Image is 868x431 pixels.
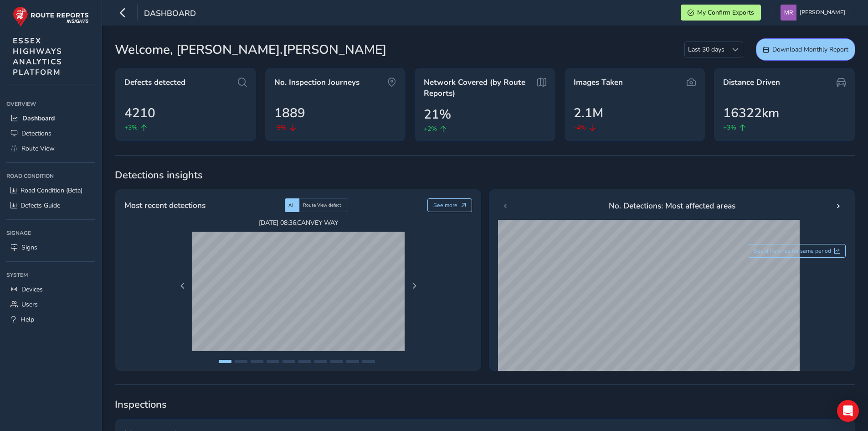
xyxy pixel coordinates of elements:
[433,202,457,209] span: See more
[13,36,62,78] span: ESSEX HIGHWAYS ANALYTICS PLATFORM
[282,360,295,363] button: Page 5
[251,360,263,363] button: Page 3
[6,97,95,111] div: Overview
[6,226,95,240] div: Signage
[124,77,185,88] span: Defects detected
[346,360,359,363] button: Page 9
[274,104,305,123] span: 1889
[574,77,623,88] span: Images Taken
[274,77,360,88] span: No. Inspection Journeys
[781,5,796,21] img: diamond-layout
[723,123,736,132] span: +3%
[781,5,848,21] button: [PERSON_NAME]
[837,400,859,422] div: Open Intercom Messenger
[299,198,348,212] div: Route View defect
[697,8,754,17] span: My Confirm Exports
[144,8,196,21] span: Dashboard
[21,144,55,153] span: Route View
[6,169,95,183] div: Road Condition
[21,186,82,195] span: Road Condition (Beta)
[424,105,451,124] span: 21%
[800,5,845,21] span: [PERSON_NAME]
[362,360,375,363] button: Page 10
[424,77,534,99] span: Network Covered (by Route Reports)
[314,360,327,363] button: Page 7
[124,104,155,123] span: 4210
[6,198,95,213] a: Defects Guide
[192,218,405,227] span: [DATE] 08:36 , CANVEY WAY
[574,104,603,123] span: 2.1M
[21,285,43,294] span: Devices
[427,198,473,212] button: See more
[424,124,437,134] span: +2%
[723,77,780,88] span: Distance Driven
[285,198,299,212] div: AI
[609,200,735,212] span: No. Detections: Most affected areas
[6,141,95,156] a: Route View
[6,111,95,126] a: Dashboard
[115,40,386,59] span: Welcome, [PERSON_NAME].[PERSON_NAME]
[748,244,846,258] button: See difference for same period
[21,300,38,309] span: Users
[6,183,95,198] a: Road Condition (Beta)
[754,247,831,254] span: See difference for same period
[219,360,231,363] button: Page 1
[408,280,421,292] button: Next Page
[298,360,311,363] button: Page 6
[267,360,279,363] button: Page 4
[124,199,205,211] span: Most recent detections
[6,126,95,141] a: Detections
[21,129,51,138] span: Detections
[21,243,37,252] span: Signs
[574,123,586,132] span: -4%
[274,123,287,132] span: -9%
[6,312,95,327] a: Help
[681,5,761,21] button: My Confirm Exports
[6,268,95,282] div: System
[288,202,293,208] span: AI
[124,123,138,132] span: +3%
[303,202,341,208] span: Route View defect
[115,168,855,182] span: Detections insights
[685,42,728,57] span: Last 30 days
[723,104,779,123] span: 16322km
[176,280,189,292] button: Previous Page
[21,201,60,210] span: Defects Guide
[6,297,95,312] a: Users
[13,6,89,27] img: rr logo
[22,114,55,123] span: Dashboard
[6,282,95,297] a: Devices
[772,45,848,54] span: Download Monthly Report
[756,38,855,61] button: Download Monthly Report
[6,240,95,255] a: Signs
[330,360,343,363] button: Page 8
[235,360,247,363] button: Page 2
[21,315,34,324] span: Help
[115,398,855,411] span: Inspections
